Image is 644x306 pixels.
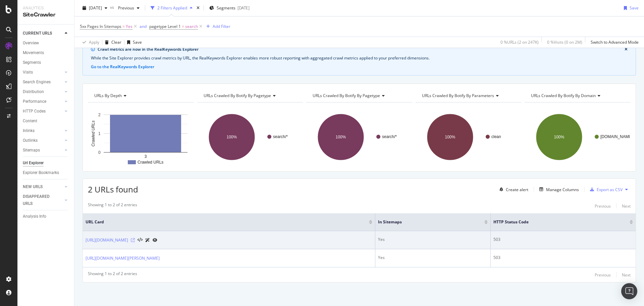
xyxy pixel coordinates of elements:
button: Next [622,271,631,279]
a: URL Inspection [153,236,157,244]
a: DISAPPEARED URLS [23,193,63,207]
h4: URLs Crawled By Botify By domain [530,90,625,101]
button: Previous [595,202,611,210]
span: URLs by Depth [94,93,122,98]
a: [URL][DOMAIN_NAME] [86,237,128,244]
div: Url Explorer [23,160,44,167]
text: 1 [98,131,101,136]
div: Apply [89,39,99,45]
text: [DOMAIN_NAME][URL] [600,134,643,139]
svg: A chart. [306,108,411,166]
div: CURRENT URLS [23,30,52,37]
div: A chart. [88,108,193,166]
div: Export as CSV [597,187,623,192]
a: Movements [23,49,69,56]
a: Performance [23,98,63,105]
div: Analysis Info [23,213,46,220]
text: search/* [273,134,288,139]
div: Crawl metrics are now in the RealKeywords Explorer [98,46,625,52]
div: NEW URLS [23,183,43,190]
span: In Sitemaps [378,219,474,225]
span: 2 URLs found [88,184,138,195]
div: times [195,5,201,11]
div: Analytics [23,5,69,11]
div: info banner [83,41,636,76]
div: Previous [595,272,611,278]
div: Segments [23,59,41,66]
button: Add Filter [204,23,230,31]
div: and [140,24,147,29]
h4: URLs by Depth [93,90,188,101]
button: Previous [595,271,611,279]
span: vs [110,4,115,10]
text: 2 [98,113,101,117]
a: HTTP Codes [23,108,63,115]
div: Create alert [506,187,528,192]
button: and [140,23,147,30]
button: 2 Filters Applied [148,3,195,13]
span: URLs Crawled By Botify By domain [531,93,596,98]
text: search/* [382,134,397,139]
div: Overview [23,40,39,47]
button: Segments[DATE] [207,3,252,13]
a: Url Explorer [23,160,69,167]
span: Segments [217,5,235,11]
div: Yes [378,236,488,243]
div: While the Site Explorer provides crawl metrics by URL, the RealKeywords Explorer enables more rob... [91,55,628,61]
div: Yes [378,255,488,261]
span: 2025 Oct. 11th [89,5,102,11]
div: Movements [23,49,44,56]
div: Save [630,5,639,11]
h4: URLs Crawled By Botify By parameters [421,90,516,101]
a: Search Engines [23,79,63,86]
a: NEW URLS [23,183,63,190]
span: search [185,22,198,31]
div: Search Engines [23,79,51,86]
span: HTTP Status Code [493,219,620,225]
div: Outlinks [23,137,38,144]
div: Next [622,203,631,209]
a: Visits [23,69,63,76]
h4: URLs Crawled By Botify By pagetype [311,90,406,101]
div: Save [133,39,142,45]
div: 503 [493,236,633,243]
button: Create alert [497,184,528,195]
span: Previous [115,5,134,11]
a: AI Url Details [145,236,150,244]
svg: A chart. [525,108,630,166]
div: Showing 1 to 2 of 2 entries [88,202,137,210]
span: Yes [126,22,132,31]
a: Content [23,118,69,125]
span: URLs Crawled By Botify By pagetype [204,93,271,98]
div: 2 Filters Applied [157,5,187,11]
a: Inlinks [23,127,63,134]
div: Clear [111,39,121,45]
div: Previous [595,203,611,209]
button: Manage Columns [537,185,579,193]
div: Performance [23,98,46,105]
div: Distribution [23,88,44,95]
text: 100% [554,135,565,139]
div: 0 % Visits ( 0 on 2M ) [547,39,582,45]
span: pagetype Level 1 [149,24,181,29]
div: Manage Columns [546,187,579,192]
button: Save [124,37,142,48]
div: Next [622,272,631,278]
button: Clear [102,37,121,48]
a: Analysis Info [23,213,69,220]
span: = [182,24,184,29]
button: View HTML Source [138,238,143,243]
text: clean [491,134,501,139]
text: Crawled URLs [138,160,163,165]
span: 5xx Pages In Sitemaps [80,24,121,29]
div: Inlinks [23,127,35,134]
svg: A chart. [197,108,302,166]
a: Overview [23,40,69,47]
div: SiteCrawler [23,11,69,19]
a: Visit Online Page [131,238,135,242]
button: Apply [80,37,99,48]
a: CURRENT URLS [23,30,63,37]
a: Distribution [23,88,63,95]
